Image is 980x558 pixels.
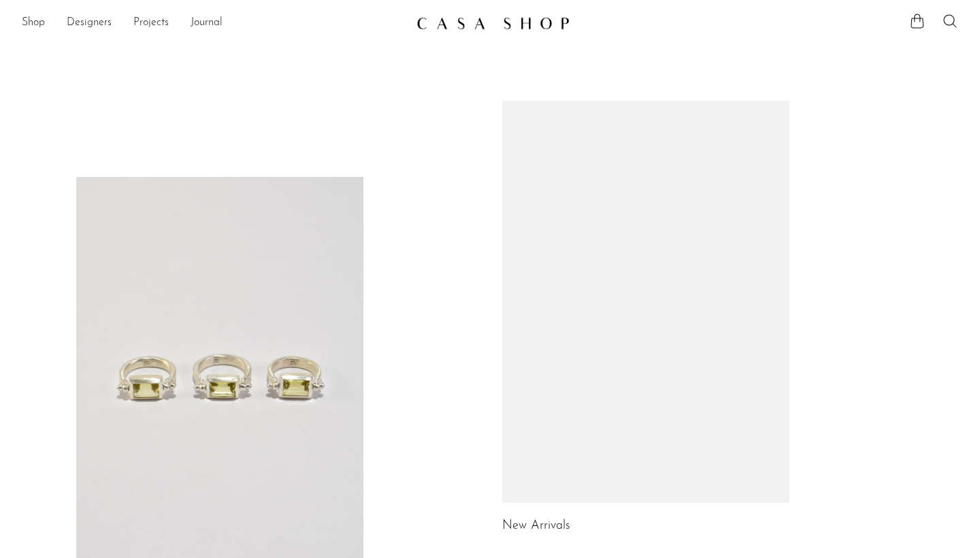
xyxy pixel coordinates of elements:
a: Projects [133,14,169,32]
ul: NEW HEADER MENU [22,12,406,35]
a: New Arrivals [502,520,570,532]
a: Designers [67,14,112,32]
a: Shop [22,14,45,32]
nav: Desktop navigation [22,12,406,35]
a: Journal [191,14,223,32]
